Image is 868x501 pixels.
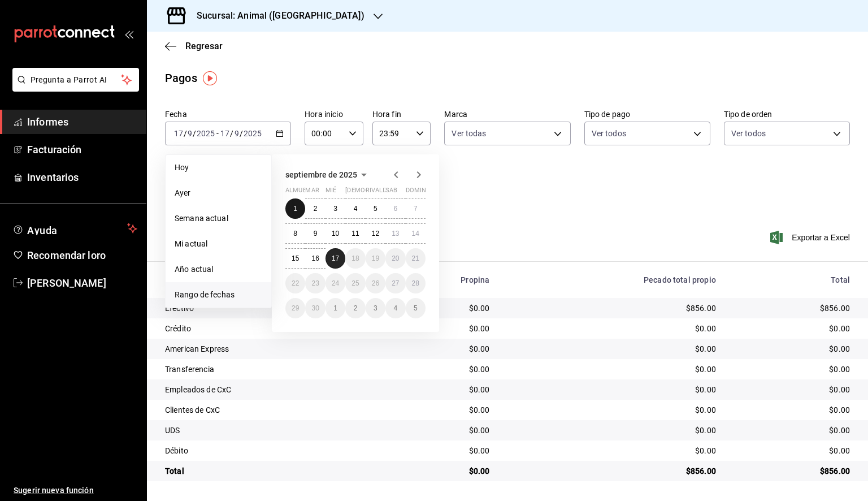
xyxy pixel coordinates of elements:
font: 2 [354,304,358,312]
button: 24 de septiembre de 2025 [325,273,345,293]
font: $0.00 [695,426,716,435]
abbr: 10 de septiembre de 2025 [332,230,339,237]
font: Total [831,275,850,284]
font: $0.00 [469,405,490,414]
font: Débito [165,446,188,455]
abbr: jueves [345,187,412,198]
button: 30 de septiembre de 2025 [305,298,325,318]
font: / [240,129,243,138]
font: septiembre de 2025 [285,170,357,179]
font: Efectivo [165,304,194,313]
font: $0.00 [829,385,850,394]
font: 11 [351,230,359,237]
abbr: sábado [385,187,397,198]
abbr: 23 de septiembre de 2025 [311,279,319,287]
font: 3 [333,205,337,213]
font: Tipo de orden [724,110,772,119]
button: 6 de septiembre de 2025 [385,198,405,219]
font: Mi actual [175,239,207,248]
font: 25 [351,279,359,287]
abbr: 1 de octubre de 2025 [333,304,337,312]
font: 27 [392,279,399,287]
font: $0.00 [695,405,716,414]
abbr: 8 de septiembre de 2025 [293,230,297,237]
abbr: 19 de septiembre de 2025 [372,254,379,262]
font: 1 [333,304,337,312]
font: Pregunta a Parrot AI [31,75,107,84]
font: $0.00 [695,324,716,333]
font: dominio [406,187,433,194]
abbr: 2 de septiembre de 2025 [314,205,318,213]
font: mar [305,187,319,194]
font: sab [385,187,397,194]
font: / [184,129,187,138]
button: Regresar [165,41,223,51]
abbr: 28 de septiembre de 2025 [412,279,419,287]
input: -- [220,129,230,138]
abbr: viernes [366,187,397,198]
font: Sugerir nueva función [14,486,94,495]
font: / [230,129,233,138]
abbr: 27 de septiembre de 2025 [392,279,399,287]
font: Facturación [27,144,81,156]
font: 8 [293,230,297,237]
a: Pregunta a Parrot AI [8,82,139,94]
font: $0.00 [469,304,490,313]
font: $0.00 [469,426,490,435]
abbr: 11 de septiembre de 2025 [351,230,359,237]
font: Propina [461,275,489,284]
font: 18 [351,254,359,262]
abbr: 17 de septiembre de 2025 [332,254,339,262]
font: 28 [412,279,419,287]
font: Año actual [175,265,213,274]
abbr: 5 de septiembre de 2025 [374,205,377,213]
font: 5 [374,205,377,213]
button: 1 de septiembre de 2025 [285,198,305,219]
button: 2 de septiembre de 2025 [305,198,325,219]
font: 1 [293,205,297,213]
button: 26 de septiembre de 2025 [366,273,385,293]
font: mié [325,187,336,194]
abbr: 4 de octubre de 2025 [393,304,397,312]
font: 4 [393,304,397,312]
font: $856.00 [820,467,850,476]
button: 14 de septiembre de 2025 [406,223,426,244]
font: Pagos [165,71,197,85]
font: $0.00 [829,426,850,435]
font: Empleados de CxC [165,385,231,394]
button: 12 de septiembre de 2025 [366,223,385,244]
button: 18 de septiembre de 2025 [345,248,365,269]
font: Hora inicio [305,110,342,119]
font: 21 [412,254,419,262]
font: Sucursal: Animal ([GEOGRAPHIC_DATA]) [197,10,364,21]
button: Exportar a Excel [772,231,850,244]
abbr: 30 de septiembre de 2025 [311,304,319,312]
font: 17 [332,254,339,262]
font: 20 [392,254,399,262]
abbr: 12 de septiembre de 2025 [372,230,379,237]
abbr: 6 de septiembre de 2025 [393,205,397,213]
abbr: 5 de octubre de 2025 [414,304,418,312]
abbr: 25 de septiembre de 2025 [351,279,359,287]
font: $0.00 [829,446,850,455]
font: $0.00 [829,324,850,333]
font: $0.00 [695,446,716,455]
font: $0.00 [469,385,490,394]
button: 1 de octubre de 2025 [325,298,345,318]
font: [DEMOGRAPHIC_DATA] [345,187,412,194]
font: Ver todos [731,129,766,138]
font: 3 [374,304,377,312]
abbr: 15 de septiembre de 2025 [292,254,299,262]
font: 9 [314,230,318,237]
abbr: 13 de septiembre de 2025 [392,230,399,237]
font: $0.00 [829,405,850,414]
button: 20 de septiembre de 2025 [385,248,405,269]
font: $856.00 [686,304,716,313]
abbr: 2 de octubre de 2025 [354,304,358,312]
button: 2 de octubre de 2025 [345,298,365,318]
font: 7 [414,205,418,213]
button: Marcador de información sobre herramientas [203,71,217,85]
font: $0.00 [695,344,716,353]
button: 28 de septiembre de 2025 [406,273,426,293]
font: Ver todos [592,129,626,138]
